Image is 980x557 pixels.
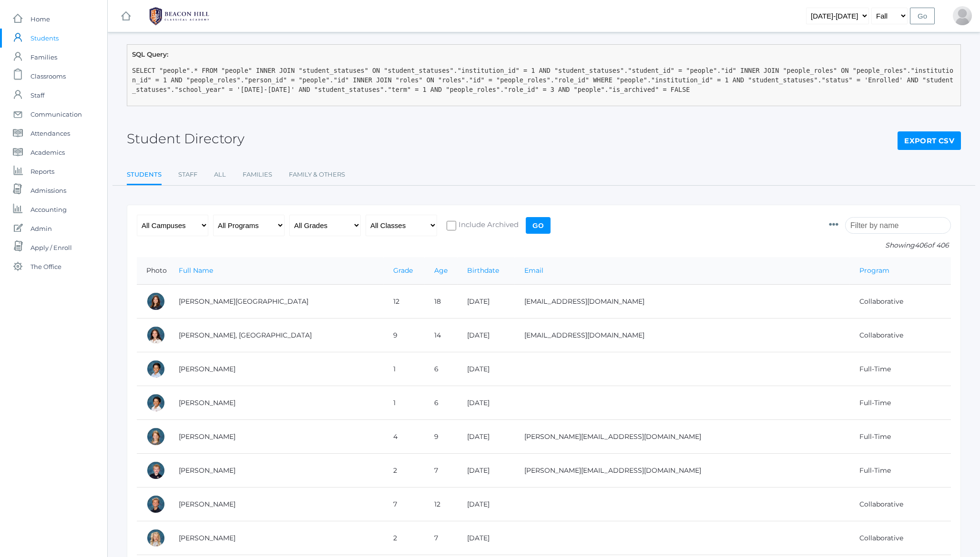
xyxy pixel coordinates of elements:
td: [DATE] [458,454,515,487]
td: [DATE] [458,285,515,318]
span: The Office [31,257,61,276]
td: 7 [425,521,458,555]
span: Accounting [31,200,67,219]
span: Academics [31,143,65,162]
td: [EMAIL_ADDRESS][DOMAIN_NAME] [515,318,850,352]
span: Staff [31,86,44,105]
td: 2 [384,454,425,487]
div: Jack Adams [146,461,165,480]
a: Staff [178,165,197,184]
td: [DATE] [458,386,515,420]
td: [DATE] [458,487,515,521]
a: Family & Others [289,165,345,184]
td: [DATE] [458,352,515,386]
td: [EMAIL_ADDRESS][DOMAIN_NAME] [515,285,850,318]
input: Go [910,8,935,24]
span: Include Archived [456,219,519,231]
div: Charlotte Abdulla [146,292,165,311]
td: 1 [384,386,425,420]
span: Attendances [31,124,70,143]
p: Showing of 406 [829,240,951,250]
td: [PERSON_NAME][EMAIL_ADDRESS][DOMAIN_NAME] [515,454,850,487]
pre: SELECT "people".* FROM "people" INNER JOIN "student_statuses" ON "student_statuses"."institution_... [132,66,956,95]
td: [PERSON_NAME] [169,521,384,555]
td: 7 [384,487,425,521]
td: 7 [425,454,458,487]
a: Email [524,266,543,275]
span: Reports [31,162,54,181]
td: 6 [425,352,458,386]
div: Jason Roberts [953,6,972,25]
div: Grayson Abrea [146,393,165,412]
a: Export CSV [898,131,961,150]
input: Go [526,217,551,234]
span: Communication [31,105,82,124]
a: All [214,165,226,184]
div: Elle Albanese [146,528,165,547]
td: [PERSON_NAME], [GEOGRAPHIC_DATA] [169,318,384,352]
a: Grade [393,266,413,275]
td: Collaborative [850,521,951,555]
div: Amelia Adams [146,427,165,446]
div: Phoenix Abdulla [146,326,165,345]
td: [PERSON_NAME][EMAIL_ADDRESS][DOMAIN_NAME] [515,420,850,454]
span: Home [31,10,50,29]
span: 406 [915,241,928,249]
a: Age [434,266,448,275]
td: Full-Time [850,352,951,386]
td: 14 [425,318,458,352]
td: [PERSON_NAME] [169,386,384,420]
td: [PERSON_NAME][GEOGRAPHIC_DATA] [169,285,384,318]
td: [DATE] [458,521,515,555]
a: Full Name [179,266,213,275]
a: Families [243,165,272,184]
td: Collaborative [850,487,951,521]
td: Full-Time [850,386,951,420]
td: Collaborative [850,318,951,352]
td: 12 [384,285,425,318]
div: Cole Albanese [146,495,165,514]
img: 1_BHCALogos-05.png [143,4,215,28]
span: Apply / Enroll [31,238,72,257]
td: 2 [384,521,425,555]
td: Full-Time [850,420,951,454]
h2: Student Directory [127,131,245,146]
td: Full-Time [850,454,951,487]
a: Students [127,165,162,186]
a: Birthdate [467,266,499,275]
input: Filter by name [845,217,951,234]
td: 9 [425,420,458,454]
td: [DATE] [458,318,515,352]
td: 4 [384,420,425,454]
input: Include Archived [447,221,456,230]
td: [PERSON_NAME] [169,454,384,487]
span: Admin [31,219,52,238]
td: [PERSON_NAME] [169,487,384,521]
span: Families [31,48,57,67]
span: Classrooms [31,67,66,86]
td: [DATE] [458,420,515,454]
td: [PERSON_NAME] [169,420,384,454]
td: 12 [425,487,458,521]
td: [PERSON_NAME] [169,352,384,386]
a: Program [859,266,889,275]
td: 6 [425,386,458,420]
span: Students [31,29,59,48]
td: Collaborative [850,285,951,318]
td: 1 [384,352,425,386]
span: Admissions [31,181,66,200]
div: Dominic Abrea [146,359,165,378]
td: 18 [425,285,458,318]
td: 9 [384,318,425,352]
th: Photo [137,257,169,285]
strong: SQL Query: [132,50,168,58]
